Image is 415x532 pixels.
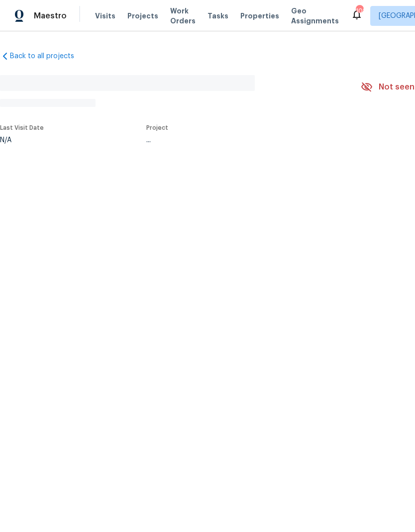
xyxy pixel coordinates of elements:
[207,12,228,19] span: Tasks
[146,137,337,144] div: ...
[291,6,339,26] span: Geo Assignments
[356,6,363,16] div: 108
[127,11,158,21] span: Projects
[34,11,67,21] span: Maestro
[170,6,196,26] span: Work Orders
[146,125,168,131] span: Project
[95,11,115,21] span: Visits
[240,11,279,21] span: Properties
